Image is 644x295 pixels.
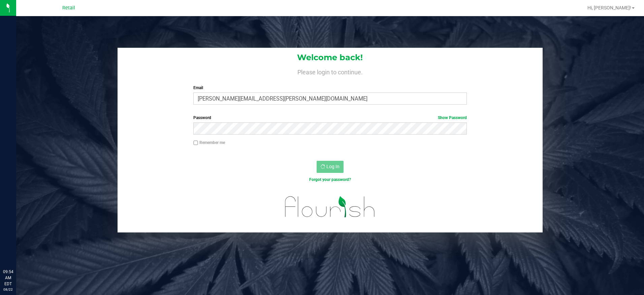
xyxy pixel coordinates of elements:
[309,177,351,182] a: Forgot your password?
[317,161,344,173] button: Log In
[118,53,543,62] h1: Welcome back!
[193,141,198,145] input: Remember me
[193,115,211,120] span: Password
[3,287,13,292] p: 08/22
[587,5,631,10] span: Hi, [PERSON_NAME]!
[193,140,225,146] label: Remember me
[118,67,543,75] h4: Please login to continue.
[3,269,13,287] p: 09:54 AM EDT
[193,85,467,91] label: Email
[438,115,467,120] a: Show Password
[326,164,340,169] span: Log In
[277,190,383,224] img: flourish_logo.svg
[62,5,75,11] span: Retail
